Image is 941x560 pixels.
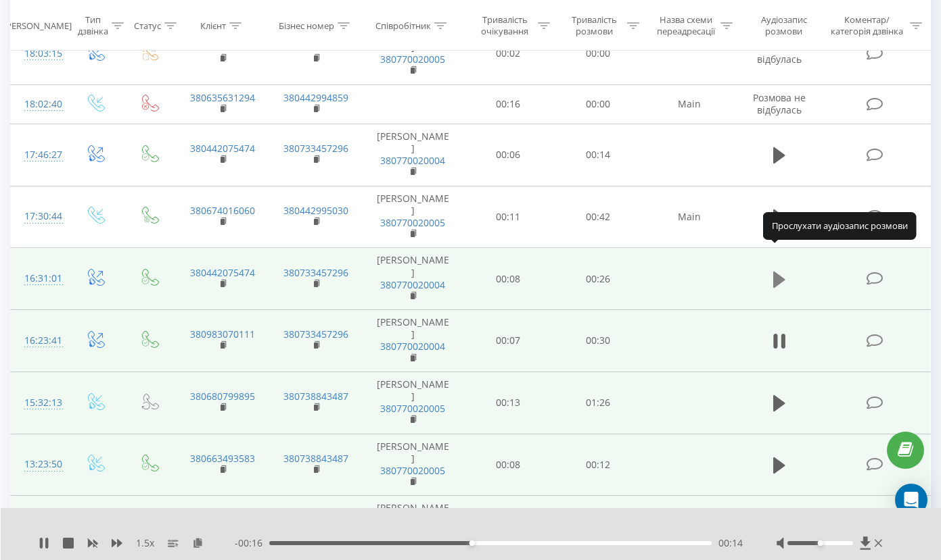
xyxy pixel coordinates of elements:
[643,84,736,124] td: Main
[463,124,553,186] td: 00:06
[24,203,54,230] div: 17:30:44
[380,53,445,66] a: 380770020005
[469,540,475,546] div: Accessibility label
[380,464,445,477] a: 380770020005
[565,14,624,37] div: Тривалість розмови
[363,124,463,186] td: [PERSON_NAME]
[463,248,553,310] td: 00:08
[463,22,553,84] td: 00:02
[655,14,717,37] div: Назва схеми переадресації
[463,372,553,434] td: 00:13
[24,451,54,478] div: 13:23:50
[190,390,255,403] a: 380680799895
[190,266,255,279] a: 380442075474
[463,434,553,496] td: 00:08
[753,91,806,116] span: Розмова не відбулась
[463,84,553,124] td: 00:16
[818,540,823,546] div: Accessibility label
[463,496,553,558] td: 00:11
[380,278,445,291] a: 380770020004
[380,154,445,167] a: 380770020004
[553,496,643,558] td: 00:22
[363,22,463,84] td: [PERSON_NAME]
[283,142,348,155] a: 380733457296
[78,14,108,37] div: Тип дзвінка
[463,186,553,248] td: 00:11
[380,340,445,353] a: 380770020004
[553,186,643,248] td: 00:42
[827,14,906,37] div: Коментар/категорія дзвінка
[363,248,463,310] td: [PERSON_NAME]
[476,14,534,37] div: Тривалість очікування
[748,14,819,37] div: Аудіозапис розмови
[24,328,54,354] div: 16:23:41
[283,390,348,403] a: 380738843487
[190,452,255,465] a: 380663493583
[763,212,917,239] div: Прослухати аудіозапис розмови
[553,124,643,186] td: 00:14
[134,20,161,31] div: Статус
[24,41,54,67] div: 18:03:15
[380,216,445,229] a: 380770020005
[553,310,643,372] td: 00:30
[895,484,927,516] div: Open Intercom Messenger
[753,41,806,66] span: Розмова не відбулась
[463,310,553,372] td: 00:07
[553,248,643,310] td: 00:26
[553,434,643,496] td: 00:12
[283,452,348,465] a: 380738843487
[553,84,643,124] td: 00:00
[283,266,348,279] a: 380733457296
[24,142,54,168] div: 17:46:27
[643,186,736,248] td: Main
[375,20,431,31] div: Співробітник
[553,372,643,434] td: 01:26
[363,434,463,496] td: [PERSON_NAME]
[718,536,743,550] span: 00:14
[190,142,255,155] a: 380442075474
[380,402,445,415] a: 380770020005
[3,20,72,31] div: [PERSON_NAME]
[283,91,348,104] a: 380442994859
[363,186,463,248] td: [PERSON_NAME]
[363,496,463,558] td: [PERSON_NAME]
[553,22,643,84] td: 00:00
[190,328,255,340] a: 380983070111
[363,372,463,434] td: [PERSON_NAME]
[283,328,348,340] a: 380733457296
[190,204,255,217] a: 380674016060
[190,91,255,104] a: 380635631294
[24,390,54,416] div: 15:32:13
[279,20,334,31] div: Бізнес номер
[283,204,348,217] a: 380442995030
[24,91,54,118] div: 18:02:40
[235,536,269,550] span: - 00:16
[363,310,463,372] td: [PERSON_NAME]
[24,265,54,292] div: 16:31:01
[200,20,226,31] div: Клієнт
[136,536,154,550] span: 1.5 x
